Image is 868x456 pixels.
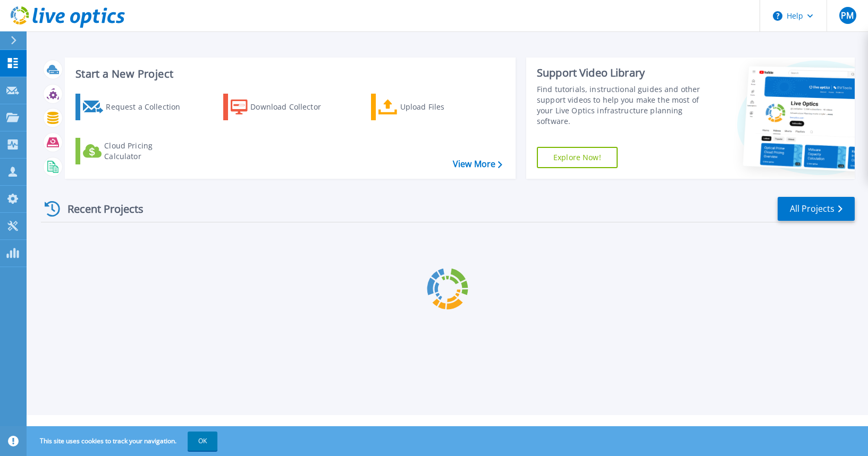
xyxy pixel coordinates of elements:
[537,147,618,168] a: Explore Now!
[250,96,335,118] div: Download Collector
[778,197,855,221] a: All Projects
[537,66,703,80] div: Support Video Library
[104,140,189,162] div: Cloud Pricing Calculator
[371,94,490,120] a: Upload Files
[537,84,703,127] div: Find tutorials, instructional guides and other support videos to help you make the most of your L...
[841,11,854,20] span: PM
[223,94,342,120] a: Download Collector
[75,94,194,120] a: Request a Collection
[188,432,217,451] button: OK
[106,96,191,118] div: Request a Collection
[41,196,158,222] div: Recent Projects
[29,432,217,451] span: This site uses cookies to track your navigation.
[75,68,502,80] h3: Start a New Project
[75,138,194,164] a: Cloud Pricing Calculator
[400,96,485,118] div: Upload Files
[453,159,502,169] a: View More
